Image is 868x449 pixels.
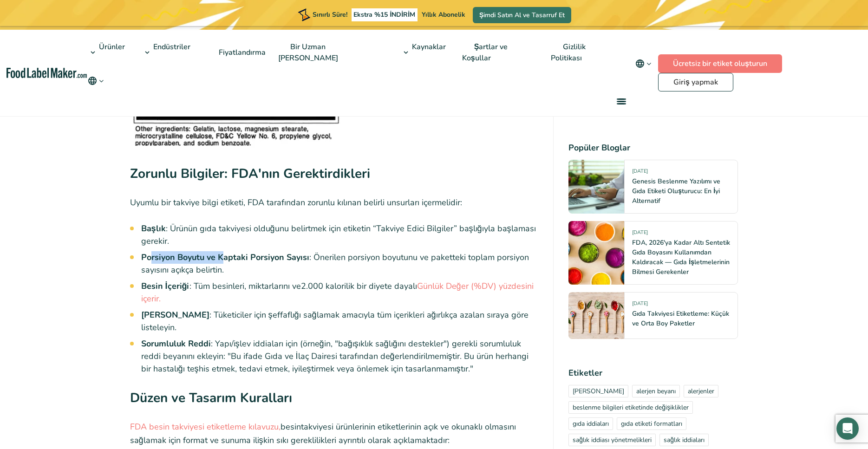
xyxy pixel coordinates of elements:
[632,229,648,236] font: [DATE]
[87,30,126,75] a: Ürünler
[189,280,301,292] font: : Tüm besinleri, miktarlarını ve
[153,42,190,52] font: Endüstriler
[606,86,635,116] a: menü
[568,367,602,378] font: Etiketler
[684,385,718,397] a: alerjenler
[130,165,370,182] font: Zorunlu Bilgiler: FDA'nın Gerektirdikleri
[412,42,446,52] font: Kaynaklar
[632,238,730,276] a: FDA, 2026'ya Kadar Altı Sentetik Gıda Boyasını Kullanımdan Kaldıracak — Gıda İşletmelerinin Bilme...
[659,434,709,446] a: sağlık iddiaları
[141,309,209,320] font: [PERSON_NAME]
[462,42,508,63] font: Şartlar ve Koşullar
[462,30,508,75] a: Şartlar ve Koşullar
[141,280,189,292] font: Besin İçeriği
[568,142,630,153] font: Popüler Bloglar
[400,30,447,75] a: Kaynaklar
[673,59,767,69] font: Ücretsiz bir etiket oluşturun
[141,252,529,275] font: : Önerilen porsiyon boyutunu ve paketteki toplam porsiyon sayısını açıkça belirtin.
[568,401,693,414] a: beslenme bilgileri etiketinde değişiklikler
[278,30,348,75] a: Bir Uzman [PERSON_NAME]
[568,417,613,430] a: gıda iddiaları
[141,223,166,234] font: Başlık
[568,385,628,397] a: [PERSON_NAME]
[688,387,714,396] font: alerjenler
[632,177,720,205] a: Genesis Beslenme Yazılımı ve Gıda Etiketi Oluşturucu: En İyi Alternatif
[658,73,733,91] a: Giriş yapmak
[673,77,718,87] font: Giriş yapmak
[632,309,729,328] a: Gıda Takviyesi Etiketleme: Küçük ve Orta Boy Paketler
[551,42,586,63] font: Gizlilik Politikası
[141,338,529,374] font: : Yapı/işlev iddiaları için (örneğin, "bağışıklık sağlığını destekler") gerekli sorumluluk reddi ...
[658,54,782,73] a: Ücretsiz bir etiket oluşturun
[636,387,676,396] font: alerjen beyanı
[836,417,859,440] div: Open Intercom Messenger
[632,300,648,307] font: [DATE]
[130,389,292,407] font: Düzen ve Tasarım Kuralları
[141,30,191,75] a: Endüstriler
[617,417,686,430] a: gıda etiketi formatları
[551,30,592,75] a: Gizlilik Politikası
[141,338,211,349] font: Sorumluluk Reddi
[568,434,656,446] a: sağlık iddiası yönetmelikleri
[207,35,276,70] a: Fiyatlandırma
[219,47,266,58] font: Fiyatlandırma
[664,436,705,444] font: sağlık iddiaları
[573,403,689,412] font: beslenme bilgileri etiketinde değişiklikler
[573,419,609,428] font: gıda iddiaları
[130,421,516,446] font: takviyesi ürünlerinin etiketlerinin açık ve okunaklı olmasını sağlamak için format ve sunuma iliş...
[141,309,529,333] font: : Tüketiciler için şeffaflığı sağlamak amacıyla tüm içerikleri ağırlıkça azalan sıraya göre liste...
[278,42,338,63] font: Bir Uzman [PERSON_NAME]
[99,42,125,52] font: Ürünler
[573,436,652,444] font: sağlık iddiası yönetmelikleri
[281,421,301,432] font: besin
[621,419,682,428] font: gıda etiketi formatları
[141,223,536,247] font: : Ürünün gıda takviyesi olduğunu belirtmek için etiketin “Takviye Edici Bilgiler” başlığıyla başl...
[573,387,624,396] font: [PERSON_NAME]
[632,385,680,397] a: alerjen beyanı
[130,421,281,432] a: FDA besin takviyesi etiketleme kılavuzu,
[301,280,417,292] font: 2.000 kalorilik bir diyete dayalı
[130,197,462,208] font: Uyumlu bir takviye bilgi etiketi, FDA tarafından zorunlu kılınan belirli unsurları içermelidir:
[141,252,309,263] font: Porsiyon Boyutu ve Kaptaki Porsiyon Sayısı
[632,168,648,175] font: [DATE]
